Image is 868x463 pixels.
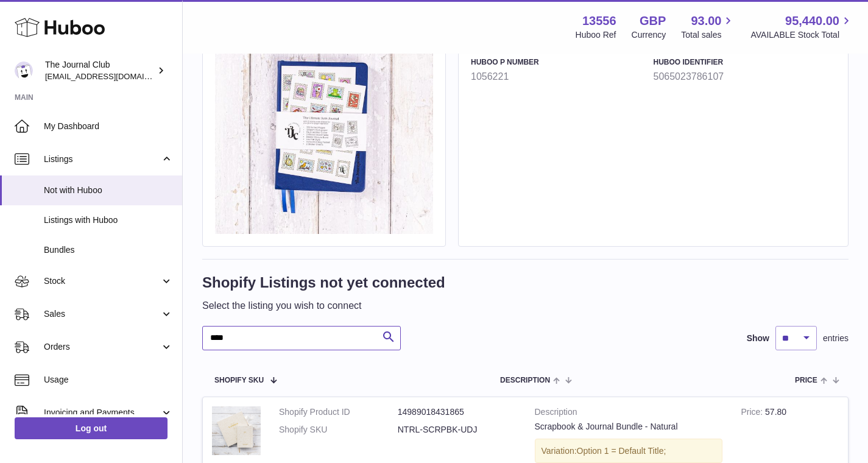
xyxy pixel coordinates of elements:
[44,244,173,256] span: Bundles
[500,376,550,384] span: Description
[44,275,160,287] span: Stock
[202,299,445,313] p: Select the listing you wish to connect
[640,13,666,29] strong: GBP
[582,13,616,29] strong: 13556
[398,406,517,418] dd: 14989018431865
[823,333,849,344] span: entries
[44,154,160,165] span: Listings
[471,70,647,83] strong: 1056221
[44,185,173,196] span: Not with Huboo
[44,374,173,386] span: Usage
[576,29,616,41] div: Huboo Ref
[44,407,160,419] span: Invoicing and Payments
[747,333,769,344] label: Show
[45,59,155,82] div: The Journal Club
[654,70,830,83] strong: 5065023786107
[44,214,173,226] span: Listings with Huboo
[750,29,853,41] span: AVAILABLE Stock Total
[654,57,830,67] h4: Huboo Identifier
[632,29,666,41] div: Currency
[279,406,398,418] dt: Shopify Product ID
[15,62,33,80] img: hello@thejournalclub.co.uk
[750,13,853,41] a: 95,440.00 AVAILABLE Stock Total
[471,57,647,67] h4: Huboo P number
[15,417,168,439] a: Log out
[795,376,817,384] span: Price
[691,13,721,29] span: 93.00
[681,13,735,41] a: 93.00 Total sales
[214,376,264,384] span: Shopify SKU
[741,407,765,420] strong: Price
[398,424,517,436] dd: NTRL-SCRPBK-UDJ
[577,446,666,456] span: Option 1 = Default Title;
[535,406,723,421] strong: Description
[44,308,160,320] span: Sales
[215,16,433,234] img: The Ultimate Junk Journal - Navy
[202,273,445,292] h1: Shopify Listings not yet connected
[535,421,723,433] div: Scrapbook & Journal Bundle - Natural
[44,341,160,353] span: Orders
[279,424,398,436] dt: Shopify SKU
[681,29,735,41] span: Total sales
[212,406,261,455] img: Scrapbook & Journal Bundle - Natural
[785,13,839,29] span: 95,440.00
[765,407,786,417] span: 57.80
[45,71,179,81] span: [EMAIL_ADDRESS][DOMAIN_NAME]
[44,121,173,132] span: My Dashboard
